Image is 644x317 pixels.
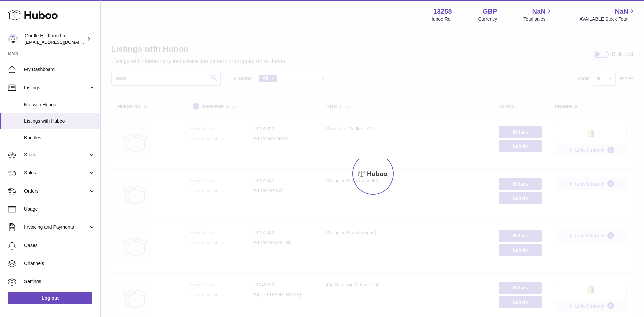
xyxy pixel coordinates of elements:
[24,206,95,212] span: Usage
[24,260,95,267] span: Channels
[8,292,92,304] a: Log out
[579,7,636,22] a: NaN AVAILABLE Stock Total
[430,16,452,22] div: Huboo Ref
[24,85,88,91] span: Listings
[24,188,88,194] span: Orders
[24,102,95,108] span: Not with Huboo
[24,170,88,176] span: Sales
[25,33,85,45] div: Curdle Hill Farm Ltd
[433,7,452,16] strong: 13258
[8,34,18,44] img: internalAdmin-13258@internal.huboo.com
[478,16,497,22] div: Currency
[523,16,553,22] span: Total sales
[532,7,545,16] span: NaN
[24,242,95,249] span: Cases
[579,16,636,22] span: AVAILABLE Stock Total
[615,7,628,16] span: NaN
[24,118,95,124] span: Listings with Huboo
[25,39,99,45] span: [EMAIL_ADDRESS][DOMAIN_NAME]
[24,152,88,158] span: Stock
[483,7,497,16] strong: GBP
[523,7,553,22] a: NaN Total sales
[24,224,88,230] span: Invoicing and Payments
[24,135,95,141] span: Bundles
[24,66,95,73] span: My Dashboard
[24,278,95,285] span: Settings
